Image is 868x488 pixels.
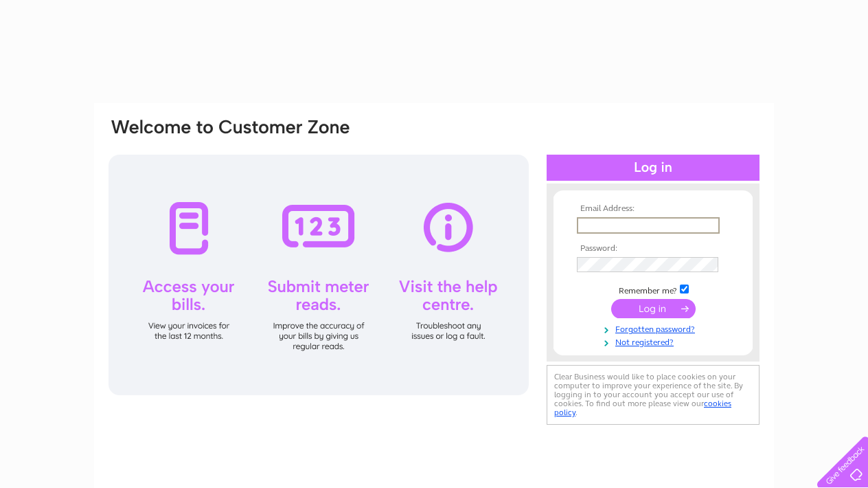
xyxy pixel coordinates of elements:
[577,322,733,335] a: Forgotten password?
[573,204,733,214] th: Email Address:
[554,399,731,417] a: cookies policy
[547,365,759,425] div: Clear Business would like to place cookies on your computer to improve your experience of the sit...
[573,282,733,296] td: Remember me?
[573,244,733,254] th: Password:
[577,335,733,348] a: Not registered?
[611,299,696,318] input: Submit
